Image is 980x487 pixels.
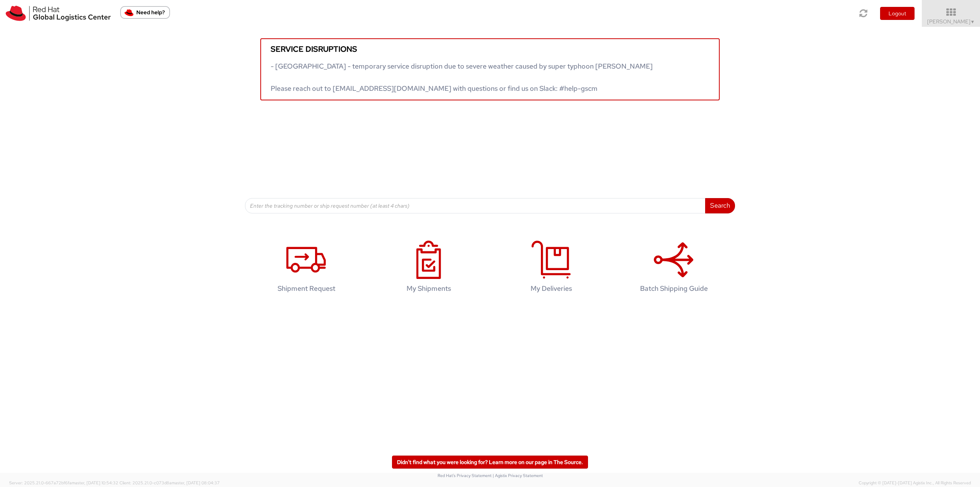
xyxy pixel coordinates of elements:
[271,45,709,53] h5: Service disruptions
[6,6,111,21] img: rh-logistics-00dfa346123c4ec078e1.svg
[379,285,478,292] h4: My Shipments
[502,285,601,292] h4: My Deliveries
[271,62,653,93] span: - [GEOGRAPHIC_DATA] - temporary service disruption due to severe weather caused by super typhoon ...
[493,473,543,478] a: | Agistix Privacy Statement
[438,473,492,478] a: Red Hat's Privacy Statement
[616,233,731,304] a: Batch Shipping Guide
[257,285,356,292] h4: Shipment Request
[260,38,720,100] a: Service disruptions - [GEOGRAPHIC_DATA] - temporary service disruption due to severe weather caus...
[72,480,118,485] span: master, [DATE] 10:54:32
[119,480,220,485] span: Client: 2025.21.0-c073d8a
[624,285,723,292] h4: Batch Shipping Guide
[245,198,706,213] input: Enter the tracking number or ship request number (at least 4 chars)
[970,19,975,25] span: ▼
[120,6,170,19] button: Need help?
[705,198,735,213] button: Search
[494,233,609,304] a: My Deliveries
[171,480,220,485] span: master, [DATE] 08:04:37
[249,233,364,304] a: Shipment Request
[392,456,588,469] a: Didn't find what you were looking for? Learn more on our page in The Source.
[9,480,118,485] span: Server: 2025.21.0-667a72bf6fa
[859,480,971,486] span: Copyright © [DATE]-[DATE] Agistix Inc., All Rights Reserved
[880,7,915,20] button: Logout
[371,233,486,304] a: My Shipments
[927,18,975,25] span: [PERSON_NAME]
